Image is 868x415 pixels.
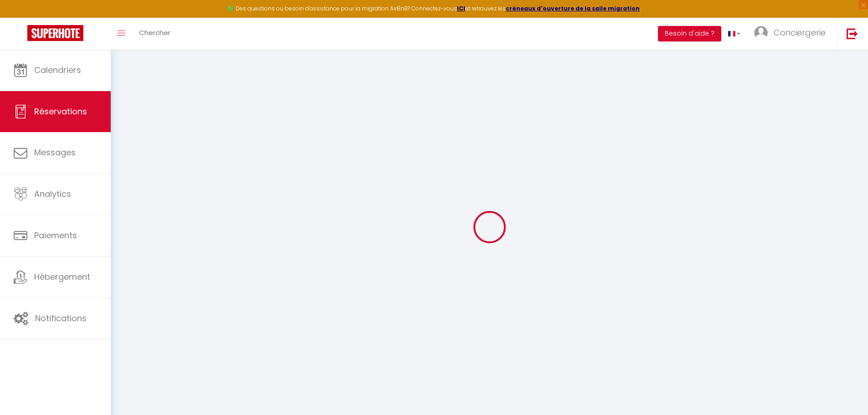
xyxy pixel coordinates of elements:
[506,5,640,12] a: créneaux d'ouverture de la salle migration
[139,28,170,37] span: Chercher
[34,188,71,200] span: Analytics
[27,25,83,41] img: Super Booking
[747,18,837,50] a: ... Conciergerie
[847,28,858,39] img: logout
[658,26,721,41] button: Besoin d'aide ?
[34,64,81,76] span: Calendriers
[132,18,177,50] a: Chercher
[34,271,90,282] span: Hébergement
[754,26,768,40] img: ...
[34,147,76,158] span: Messages
[7,4,35,31] button: Ouvrir le widget de chat LiveChat
[457,5,465,12] a: ICI
[34,106,87,117] span: Réservations
[34,230,77,241] span: Paiements
[35,313,87,324] span: Notifications
[774,27,826,38] span: Conciergerie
